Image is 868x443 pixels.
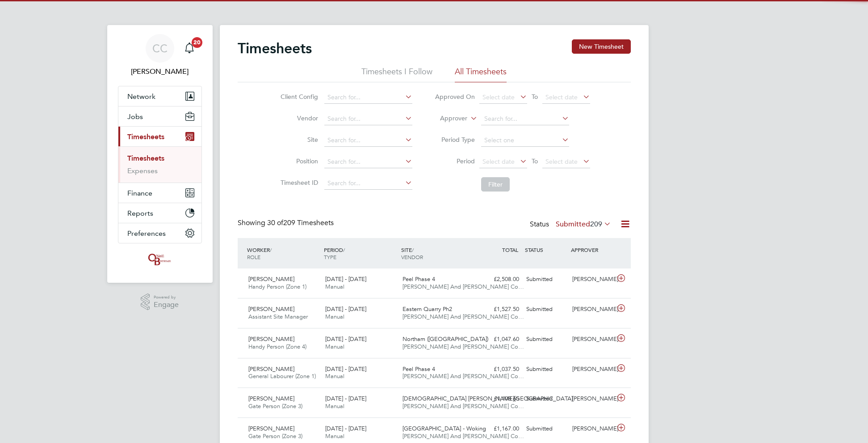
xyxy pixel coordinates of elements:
[248,343,306,350] span: Handy Person (Zone 4)
[502,246,518,253] span: TOTAL
[403,313,524,320] span: [PERSON_NAME] And [PERSON_NAME] Co…
[118,127,201,146] button: Timesheets
[343,246,345,253] span: /
[118,203,201,223] button: Reports
[248,275,294,283] span: [PERSON_NAME]
[278,179,318,187] label: Timesheet ID
[325,365,366,373] span: [DATE] - [DATE]
[482,158,515,166] span: Select date
[324,113,412,125] input: Search for...
[278,157,318,165] label: Position
[476,272,523,287] div: £2,508.00
[248,425,294,432] span: [PERSON_NAME]
[325,335,366,343] span: [DATE] - [DATE]
[278,114,318,122] label: Vendor
[401,253,423,260] span: VENDOR
[523,392,569,406] div: Submitted
[127,209,153,217] span: Reports
[118,252,202,267] a: Go to home page
[325,395,366,402] span: [DATE] - [DATE]
[523,302,569,317] div: Submitted
[403,275,435,283] span: Peel Phase 4
[569,242,615,258] div: APPROVER
[569,332,615,347] div: [PERSON_NAME]
[238,218,335,228] div: Showing
[267,218,283,227] span: 30 of
[118,66,202,77] span: Charlotte Carter
[569,392,615,406] div: [PERSON_NAME]
[556,220,611,229] label: Submitted
[141,294,179,311] a: Powered byEngage
[324,91,412,104] input: Search for...
[127,229,166,238] span: Preferences
[247,253,260,260] span: ROLE
[278,136,318,144] label: Site
[435,93,475,101] label: Approved On
[127,132,164,141] span: Timesheets
[325,283,344,290] span: Manual
[523,272,569,287] div: Submitted
[572,39,631,54] button: New Timesheet
[118,183,201,203] button: Finance
[127,189,152,197] span: Finance
[523,242,569,258] div: STATUS
[412,246,414,253] span: /
[147,252,172,267] img: oneillandbrennan-logo-retina.png
[180,34,198,63] a: 20
[435,136,475,144] label: Period Type
[245,242,322,265] div: WORKER
[455,66,507,82] li: All Timesheets
[118,86,201,106] button: Network
[325,343,344,350] span: Manual
[325,372,344,380] span: Manual
[324,177,412,190] input: Search for...
[127,92,155,101] span: Network
[127,154,164,162] a: Timesheets
[248,305,294,313] span: [PERSON_NAME]
[107,25,213,283] nav: Main navigation
[403,335,488,343] span: Northam ([GEOGRAPHIC_DATA])
[481,134,569,147] input: Select one
[482,93,515,101] span: Select date
[481,113,569,125] input: Search for...
[403,343,524,350] span: [PERSON_NAME] And [PERSON_NAME] Co…
[476,362,523,377] div: £1,037.50
[325,313,344,320] span: Manual
[403,365,435,373] span: Peel Phase 4
[545,93,578,101] span: Select date
[118,34,202,77] a: CC[PERSON_NAME]
[435,157,475,165] label: Period
[267,218,334,227] span: 209 Timesheets
[590,220,602,229] span: 209
[127,112,143,121] span: Jobs
[248,365,294,373] span: [PERSON_NAME]
[248,372,316,380] span: General Labourer (Zone 1)
[118,146,201,183] div: Timesheets
[403,372,524,380] span: [PERSON_NAME] And [PERSON_NAME] Co…
[403,283,524,290] span: [PERSON_NAME] And [PERSON_NAME] Co…
[476,422,523,436] div: £1,167.00
[476,302,523,317] div: £1,527.50
[569,362,615,377] div: [PERSON_NAME]
[248,432,302,440] span: Gate Person (Zone 3)
[403,305,452,313] span: Eastern Quarry Ph2
[278,93,318,101] label: Client Config
[569,422,615,436] div: [PERSON_NAME]
[403,432,524,440] span: [PERSON_NAME] And [PERSON_NAME] Co…
[154,294,179,301] span: Powered by
[523,422,569,436] div: Submitted
[325,432,344,440] span: Manual
[248,335,294,343] span: [PERSON_NAME]
[403,425,486,432] span: [GEOGRAPHIC_DATA] - Woking
[238,39,312,57] h2: Timesheets
[118,106,201,126] button: Jobs
[476,332,523,347] div: £1,047.60
[403,395,573,402] span: [DEMOGRAPHIC_DATA] [PERSON_NAME][GEOGRAPHIC_DATA]
[154,301,179,309] span: Engage
[325,305,366,313] span: [DATE] - [DATE]
[399,242,476,265] div: SITE
[545,158,578,166] span: Select date
[476,392,523,406] div: £1,108.65
[529,91,541,102] span: To
[325,425,366,432] span: [DATE] - [DATE]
